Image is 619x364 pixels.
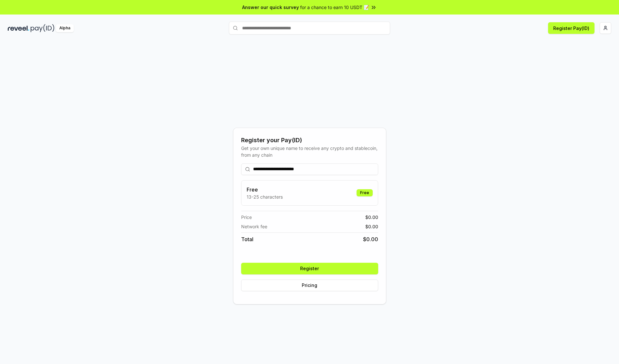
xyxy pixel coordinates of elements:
[241,223,267,230] span: Network fee
[56,24,74,32] div: Alpha
[242,4,299,11] span: Answer our quick survey
[241,136,378,145] div: Register your Pay(ID)
[31,24,54,32] img: pay_id
[363,235,378,243] span: $ 0.00
[247,193,283,200] p: 13-25 characters
[548,22,594,34] button: Register Pay(ID)
[241,145,378,158] div: Get your own unique name to receive any crypto and stablecoin, from any chain
[365,214,378,221] span: $ 0.00
[241,235,253,243] span: Total
[241,280,378,291] button: Pricing
[357,189,373,196] div: Free
[247,186,283,193] h3: Free
[241,214,252,221] span: Price
[8,24,29,32] img: reveel_dark
[365,223,378,230] span: $ 0.00
[300,4,369,11] span: for a chance to earn 10 USDT 📝
[241,263,378,274] button: Register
